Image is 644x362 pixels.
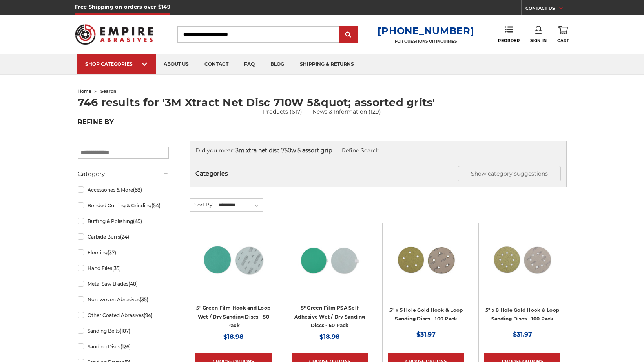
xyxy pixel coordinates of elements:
a: contact [197,54,236,74]
p: FOR QUESTIONS OR INQUIRIES [378,39,474,44]
span: $18.98 [319,333,340,340]
a: Cart [557,26,569,43]
a: Accessories & More(68) [78,183,169,197]
button: Show category suggestions [458,166,561,181]
a: Reorder [498,26,520,43]
a: Products (617) [263,108,302,116]
a: shipping & returns [292,54,362,74]
input: Submit [341,27,356,43]
img: Empire Abrasives [75,19,153,50]
span: (107) [120,328,130,334]
a: Non-woven Abrasives(35) [78,293,169,306]
span: (35) [112,265,121,271]
a: 5" x 5 Hole Gold Hook & Loop Sanding Discs - 100 Pack [389,307,463,322]
a: Quick view [206,252,261,268]
span: (37) [108,250,116,255]
a: [PHONE_NUMBER] [378,25,474,36]
a: Quick view [399,252,453,268]
img: 5 inch 5 hole hook and loop sanding disc [395,228,458,291]
img: 5-inch 80-grit durable green film PSA disc for grinding and paint removal on coated surfaces [298,228,361,291]
a: 5" Green Film PSA Self Adhesive Wet / Dry Sanding Discs - 50 Pack [294,305,365,328]
a: Side-by-side 5-inch green film hook and loop sanding disc p60 grit and loop back [195,228,272,304]
div: SHOP CATEGORIES [85,61,148,67]
a: blog [263,54,292,74]
a: Quick view [303,252,357,268]
span: Reorder [498,38,520,43]
a: 5" x 8 Hole Gold Hook & Loop Sanding Discs - 100 Pack [485,307,559,322]
span: (126) [120,344,131,349]
span: search [100,89,117,94]
a: Flooring(37) [78,246,169,259]
a: Bonded Cutting & Grinding(54) [78,199,169,212]
span: (49) [133,218,142,224]
img: 5 inch 8 hole gold velcro disc stack [491,228,554,291]
strong: 3m xtra net disc 750w 5 assort grip [235,147,332,154]
span: Sign In [530,38,547,43]
a: 5" Green Film Hook and Loop Wet / Dry Sanding Discs - 50 Pack [196,305,270,328]
a: Other Coated Abrasives(94) [78,308,169,322]
span: (54) [151,203,161,208]
h5: Refine by [78,118,169,130]
span: (68) [133,187,142,193]
span: (24) [120,234,129,240]
a: Hand Files(35) [78,261,169,275]
span: $31.97 [416,331,436,338]
h5: Categories [195,166,561,181]
a: 5-inch 80-grit durable green film PSA disc for grinding and paint removal on coated surfaces [292,228,368,304]
a: Carbide Burrs(24) [78,230,169,244]
select: Sort By: [217,199,263,211]
a: News & Information (129) [312,108,381,116]
a: CONTACT US [525,4,569,15]
span: $31.97 [513,331,532,338]
span: (40) [128,281,138,287]
a: 5 inch 5 hole hook and loop sanding disc [388,228,464,304]
a: Metal Saw Blades(40) [78,277,169,291]
a: faq [236,54,263,74]
a: Quick view [495,252,549,268]
span: (94) [144,312,153,318]
span: $18.98 [223,333,244,340]
a: Sanding Belts(107) [78,324,169,338]
h1: 746 results for '3M Xtract Net Disc 710W 5&quot; assorted grits' [78,97,567,108]
div: Did you mean: [195,147,561,155]
span: Cart [557,38,569,43]
img: Side-by-side 5-inch green film hook and loop sanding disc p60 grit and loop back [202,228,265,291]
a: Refine Search [342,147,379,154]
a: home [78,89,91,94]
h5: Category [78,169,169,179]
span: (35) [140,297,148,302]
a: Sanding Discs(126) [78,340,169,353]
label: Sort By: [190,199,213,210]
a: Buffing & Polishing(49) [78,214,169,228]
a: 5 inch 8 hole gold velcro disc stack [484,228,560,304]
a: about us [156,54,197,74]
